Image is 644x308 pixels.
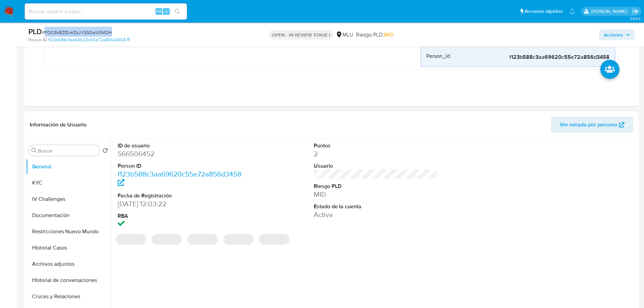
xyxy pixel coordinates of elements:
[118,149,242,159] dd: 566506452
[118,212,242,220] dt: RBA
[118,192,242,199] dt: Fecha de Registración
[165,8,167,15] span: s
[632,8,639,15] a: Salir
[118,162,242,170] dt: Person ID
[102,148,108,155] button: Volver al orden por defecto
[314,149,438,159] dd: 2
[269,30,333,40] p: OPEN - IN REVIEW STAGE I
[25,7,187,16] input: Buscar usuario o caso...
[170,7,184,16] button: search-icon
[259,234,289,245] span: ‌
[314,190,438,199] dd: MID
[314,210,438,219] dd: Activa
[26,207,111,223] button: Documentación
[604,29,623,40] span: Acciones
[314,203,438,210] dt: Estado de la cuenta
[118,169,241,188] a: f123b588c3aa69620c55e72a856d3458
[26,159,111,175] button: General
[560,117,617,133] span: Ver mirada por persona
[118,142,242,149] dt: ID de usuario
[223,234,254,245] span: ‌
[26,256,111,272] button: Archivos adjuntos
[28,37,47,43] b: Person ID
[118,199,242,209] dd: [DATE] 12:03:22
[551,117,633,133] button: Ver mirada por persona
[26,240,111,256] button: Historial Casos
[525,8,563,15] span: Accesos rápidos
[591,8,629,15] p: antonio.rossel@mercadolibre.com
[42,29,112,36] span: # FD03kBZfD4rZkJYSS0wW1MOH
[314,162,438,170] dt: Usuario
[26,288,111,305] button: Cruces y Relaciones
[187,234,218,245] span: ‌
[30,121,87,128] h1: Información de Usuario
[151,234,182,245] span: ‌
[26,272,111,288] button: Historial de conversaciones
[356,31,393,39] span: Riesgo PLD:
[26,175,111,191] button: KYC
[26,191,111,207] button: IV Challenges
[630,16,641,21] span: 3.163.0
[116,234,146,245] span: ‌
[38,148,97,154] input: Buscar
[314,183,438,190] dt: Riesgo PLD
[48,37,130,43] a: f123b588c3aa69620c55e72a856d3458
[336,31,353,39] div: MLU
[26,223,111,240] button: Restricciones Nuevo Mundo
[384,31,393,39] span: MID
[599,29,635,40] button: Acciones
[28,26,42,37] b: PLD
[156,8,162,15] span: Alt
[31,148,37,153] button: Buscar
[569,8,575,14] a: Notificaciones
[314,142,438,149] dt: Puntos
